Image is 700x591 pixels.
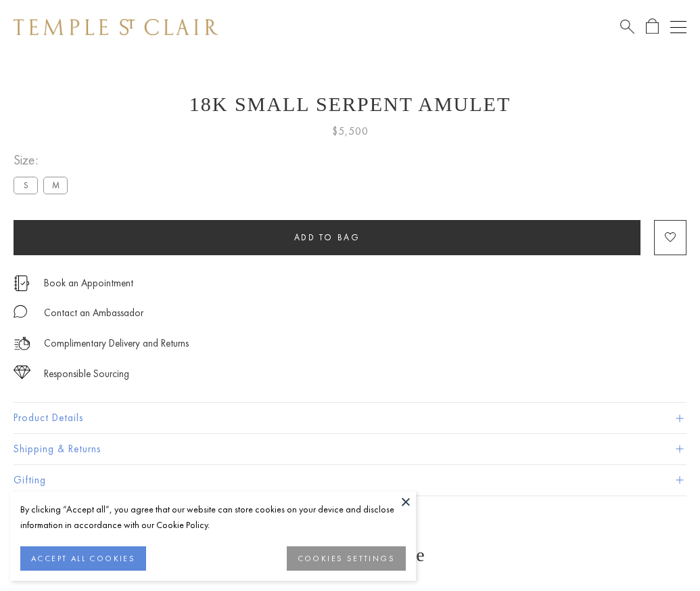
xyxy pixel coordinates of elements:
h1: 18K Small Serpent Amulet [14,93,686,116]
button: Open navigation [670,19,686,35]
img: Temple St. Clair [14,19,218,35]
div: Contact an Ambassador [44,305,143,322]
img: icon_sourcing.svg [14,366,30,379]
div: Responsible Sourcing [44,366,129,382]
span: Add to bag [294,232,360,243]
label: S [14,177,38,194]
button: Shipping & Returns [14,434,686,464]
span: $5,500 [332,123,369,140]
img: icon_delivery.svg [14,335,30,352]
a: Open Shopping Bag [646,18,659,35]
div: By clicking “Accept all”, you agree that our website can store cookies on your device and disclos... [20,502,406,533]
button: Add to bag [14,220,640,255]
button: ACCEPT ALL COOKIES [20,546,146,571]
button: Gifting [14,465,686,496]
a: Search [620,18,634,35]
button: COOKIES SETTINGS [287,546,406,571]
img: MessageIcon-01_2.svg [14,305,27,318]
label: M [43,177,68,194]
img: icon_appointment.svg [14,276,30,291]
p: Complimentary Delivery and Returns [44,335,189,352]
a: Book an Appointment [44,276,133,290]
button: Product Details [14,403,686,433]
span: Size: [14,149,73,171]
